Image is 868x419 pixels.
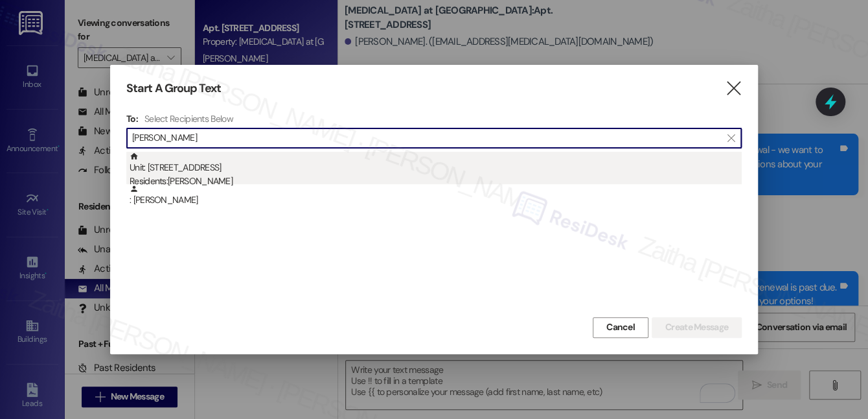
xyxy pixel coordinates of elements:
[126,152,742,184] div: Unit: [STREET_ADDRESS]Residents:[PERSON_NAME]
[727,133,734,143] i: 
[144,113,233,125] h4: Select Recipients Below
[130,152,742,189] div: Unit: [STREET_ADDRESS]
[665,320,728,334] span: Create Message
[132,129,720,147] input: Search for any contact or apartment
[593,317,648,338] button: Cancel
[652,317,742,338] button: Create Message
[724,82,742,95] i: 
[130,174,742,188] div: Residents: [PERSON_NAME]
[130,184,742,207] div: : [PERSON_NAME]
[126,81,221,96] h3: Start A Group Text
[126,113,138,125] h3: To:
[606,320,635,334] span: Cancel
[126,184,742,217] div: : [PERSON_NAME]
[720,128,741,148] button: Clear text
